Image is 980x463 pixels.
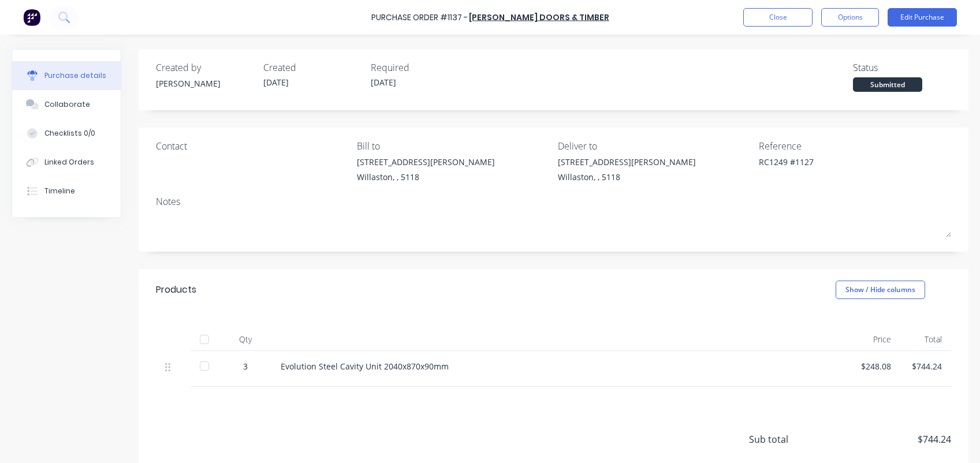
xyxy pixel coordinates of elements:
button: Timeline [12,177,121,206]
div: Created by [156,61,254,74]
div: $248.08 [858,360,891,372]
div: Willaston, , 5118 [558,171,696,183]
img: Factory [23,9,40,26]
div: Timeline [44,186,75,196]
button: Collaborate [12,90,121,119]
a: [PERSON_NAME] Doors & Timber [469,12,609,23]
div: [PERSON_NAME] [156,77,254,89]
div: Created [263,61,362,74]
div: Required [371,61,469,74]
span: $744.24 [836,432,951,446]
button: Checklists 0/0 [12,119,121,148]
div: $744.24 [910,360,942,372]
div: Total [900,328,952,351]
div: Checklists 0/0 [44,128,95,139]
button: Purchase details [12,61,121,90]
div: Linked Orders [44,157,94,167]
div: Submitted [853,77,922,92]
div: Qty [219,328,271,351]
div: Purchase Order #1137 - [371,12,468,24]
span: Sub total [749,432,836,446]
div: Purchase details [44,70,106,81]
div: Collaborate [44,99,90,110]
div: Bill to [357,139,549,153]
div: Status [853,61,951,74]
div: Willaston, , 5118 [357,171,495,183]
textarea: RC1249 #1127 [759,156,903,182]
div: Price [849,328,900,351]
button: Close [743,8,813,27]
div: Reference [759,139,951,153]
button: Edit Purchase [888,8,957,27]
button: Options [821,8,879,27]
div: Products [156,283,196,297]
button: Linked Orders [12,148,121,177]
div: [STREET_ADDRESS][PERSON_NAME] [357,156,495,168]
div: Evolution Steel Cavity Unit 2040x870x90mm [281,360,840,372]
div: Contact [156,139,348,153]
div: Notes [156,195,951,208]
button: Show / Hide columns [836,281,925,299]
div: Deliver to [558,139,750,153]
div: [STREET_ADDRESS][PERSON_NAME] [558,156,696,168]
div: 3 [229,360,262,372]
